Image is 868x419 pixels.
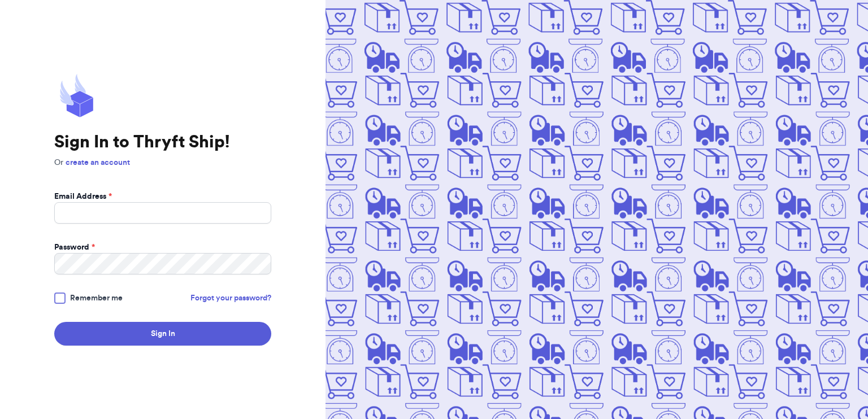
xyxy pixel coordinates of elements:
[70,293,123,304] span: Remember me
[54,132,271,152] h1: Sign In to Thryft Ship!
[54,322,271,346] button: Sign In
[190,293,271,304] a: Forgot your password?
[54,191,112,202] label: Email Address
[54,242,95,253] label: Password
[54,157,271,168] p: Or
[66,159,130,167] a: create an account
